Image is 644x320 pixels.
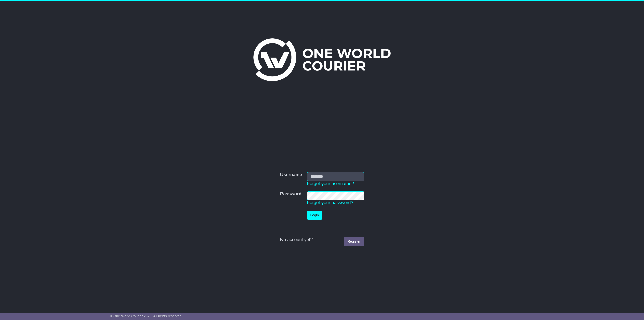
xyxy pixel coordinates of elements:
[110,314,183,318] span: © One World Courier 2025. All rights reserved.
[344,237,364,246] a: Register
[280,191,301,197] label: Password
[307,181,354,186] a: Forgot your username?
[307,200,353,205] a: Forgot your password?
[280,237,364,243] div: No account yet?
[253,38,391,81] img: One World
[307,211,322,220] button: Login
[280,172,302,178] label: Username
